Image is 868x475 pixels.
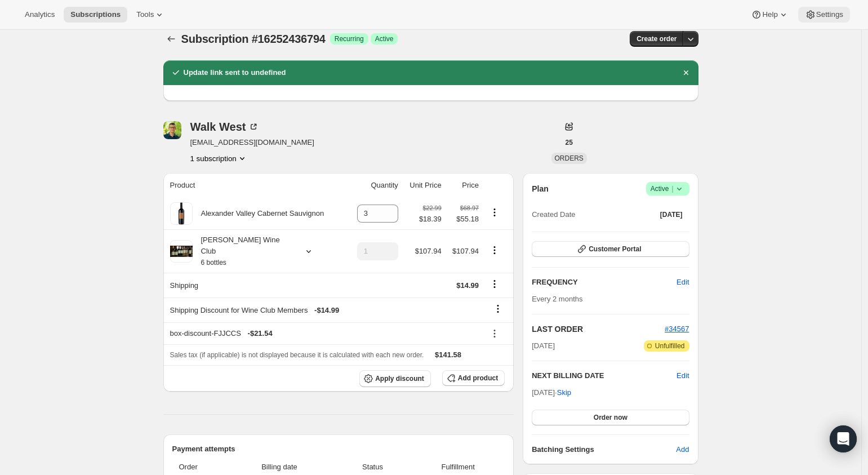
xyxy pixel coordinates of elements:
span: Skip [557,387,571,398]
span: Fulfillment [418,461,498,473]
button: Subscriptions [64,7,127,23]
th: Quantity [348,173,402,198]
th: Shipping [163,273,348,298]
span: Add product [458,374,498,383]
button: Help [744,7,795,23]
span: $141.58 [435,350,461,359]
button: Edit [670,273,696,291]
button: Settings [798,7,850,23]
span: [DATE] [532,340,555,352]
span: $55.18 [448,214,479,225]
button: Skip [550,384,578,402]
span: $14.99 [456,281,479,290]
h2: Plan [532,183,549,194]
div: Alexander Valley Cabernet Sauvignon [193,208,324,219]
span: Status [334,461,411,473]
span: ORDERS [555,154,584,162]
a: #34567 [665,325,689,333]
div: Walk West [190,121,260,132]
span: Analytics [25,10,55,19]
small: $22.99 [423,205,442,211]
button: Shipping actions [486,278,504,290]
span: Created Date [532,209,575,220]
span: 25 [565,138,572,147]
button: Tools [130,7,172,23]
span: Create order [636,34,676,43]
button: 25 [558,135,579,150]
div: Open Intercom Messenger [830,425,857,452]
button: #34567 [665,323,689,335]
span: $107.94 [452,247,479,255]
span: Subscription #16252436794 [181,33,326,45]
small: 6 bottles [201,259,226,267]
button: Customer Portal [532,241,689,257]
span: Settings [816,10,843,19]
span: Active [651,183,685,194]
th: Unit Price [402,173,445,198]
span: Apply discount [375,374,424,383]
span: Tools [136,10,154,19]
span: [DATE] · [532,388,571,397]
span: Subscriptions [70,10,121,19]
h6: Batching Settings [532,444,676,455]
span: Every 2 months [532,295,582,303]
button: Create order [630,31,683,47]
span: Help [762,10,777,19]
button: Apply discount [359,370,431,387]
button: Product actions [190,153,248,164]
h2: LAST ORDER [532,323,665,335]
span: - $14.99 [314,305,339,316]
span: Customer Portal [589,245,641,254]
button: Dismiss notification [678,65,694,81]
h2: Update link sent to undefined [184,67,286,78]
span: Active [375,34,394,43]
button: Product actions [486,244,504,256]
button: Subscriptions [163,31,179,47]
img: product img [170,202,193,225]
span: - $21.54 [248,328,273,339]
span: Order now [594,413,627,422]
span: | [671,184,673,193]
h2: Payment attempts [172,443,505,455]
span: $18.39 [419,214,442,225]
button: Add product [442,370,505,386]
span: Recurring [335,34,364,43]
span: Billing date [232,461,327,473]
span: [EMAIL_ADDRESS][DOMAIN_NAME] [190,137,314,148]
small: $68.97 [460,205,479,211]
div: box-discount-FJJCCS [170,328,479,339]
span: [DATE] [660,210,683,219]
span: $107.94 [415,247,442,255]
button: Product actions [486,206,504,219]
span: Unfulfilled [655,341,685,350]
button: Order now [532,410,689,425]
button: [DATE] [653,207,689,223]
h2: NEXT BILLING DATE [532,370,676,381]
span: Walk West [163,121,181,139]
div: [PERSON_NAME] Wine Club [193,234,294,268]
th: Product [163,173,348,198]
button: Add [669,441,696,459]
span: Sales tax (if applicable) is not displayed because it is calculated with each new order. [170,351,424,359]
span: Edit [676,277,689,288]
h2: FREQUENCY [532,277,676,288]
span: Add [676,444,689,455]
button: Edit [676,370,689,381]
button: Analytics [18,7,61,23]
div: Shipping Discount for Wine Club Members [170,305,479,316]
th: Price [445,173,482,198]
